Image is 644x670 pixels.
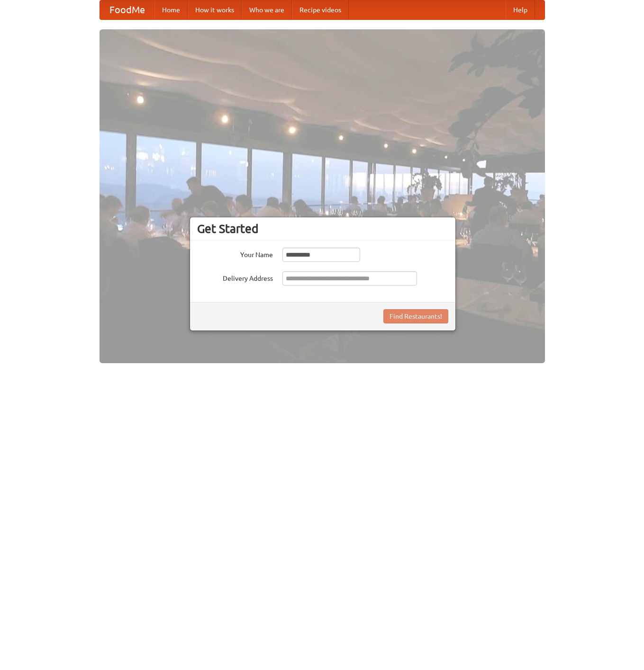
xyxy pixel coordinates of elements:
[197,248,273,259] label: Your Name
[197,222,448,236] h3: Get Started
[506,0,535,19] a: Help
[154,0,188,19] a: Home
[188,0,242,19] a: How it works
[383,309,448,323] button: Find Restaurants!
[292,0,349,19] a: Recipe videos
[242,0,292,19] a: Who we are
[100,0,154,19] a: FoodMe
[197,271,273,283] label: Delivery Address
